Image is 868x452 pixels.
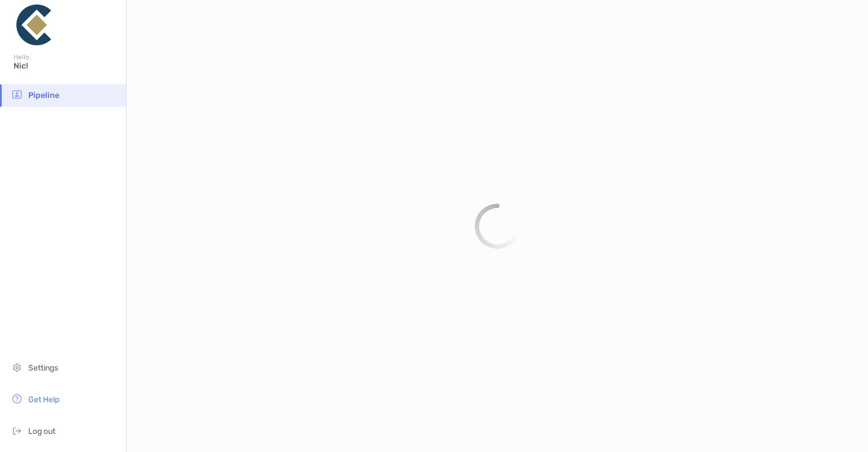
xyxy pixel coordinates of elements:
span: Log out [28,427,55,436]
span: Get Help [28,395,59,404]
img: settings icon [10,360,24,374]
span: Pipeline [28,91,59,100]
span: Settings [28,363,58,373]
img: logout icon [10,424,24,437]
img: Zoe Logo [14,5,54,45]
img: pipeline icon [10,88,24,101]
img: get-help icon [10,392,24,406]
span: Nic! [14,61,119,71]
